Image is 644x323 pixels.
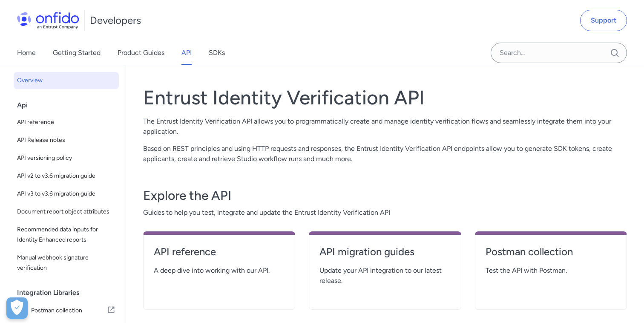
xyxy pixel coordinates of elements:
button: Open Preferences [6,297,28,319]
h4: API reference [154,245,285,259]
span: Test the API with Postman. [486,265,616,276]
span: Update your API integration to our latest release. [319,265,450,286]
span: Postman collection [31,305,107,317]
div: Cookie Preferences [6,297,28,319]
span: A deep dive into working with our API. [154,265,285,276]
span: API Release notes [17,135,115,145]
a: Document report object attributes [14,203,119,220]
a: Manual webhook signature verification [14,249,119,277]
a: Getting Started [53,41,101,65]
span: Manual webhook signature verification [17,253,115,273]
a: API v2 to v3.6 migration guide [14,167,119,185]
a: API Release notes [14,132,119,149]
span: Recommended data inputs for Identity Enhanced reports [17,225,115,245]
a: API v3 to v3.6 migration guide [14,185,119,202]
p: Based on REST principles and using HTTP requests and responses, the Entrust Identity Verification... [143,144,627,164]
a: Recommended data inputs for Identity Enhanced reports [14,221,119,248]
span: API v3 to v3.6 migration guide [17,189,115,199]
span: Guides to help you test, integrate and update the Entrust Identity Verification API [143,208,627,218]
a: Product Guides [118,41,164,65]
a: API reference [14,114,119,131]
a: SDKs [209,41,225,65]
a: Home [17,41,36,65]
a: API versioning policy [14,150,119,167]
p: The Entrust Identity Verification API allows you to programmatically create and manage identity v... [143,116,627,137]
span: Overview [17,75,115,86]
img: Onfido Logo [17,12,79,29]
a: API [181,41,192,65]
input: Onfido search input field [491,43,627,63]
a: Postman collection [486,245,616,265]
a: API reference [154,245,285,265]
span: API reference [17,117,115,127]
a: Support [580,10,627,31]
span: API v2 to v3.6 migration guide [17,171,115,181]
div: Api [17,97,122,114]
h4: API migration guides [319,245,450,259]
h1: Entrust Identity Verification API [143,86,627,110]
a: Overview [14,72,119,89]
span: API versioning policy [17,153,115,163]
h1: Developers [90,14,141,27]
h4: Postman collection [486,245,616,259]
h3: Explore the API [143,187,627,204]
a: API migration guides [319,245,450,265]
a: IconPostman collectionPostman collection [14,301,119,320]
span: Document report object attributes [17,207,115,217]
div: Integration Libraries [17,284,122,301]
